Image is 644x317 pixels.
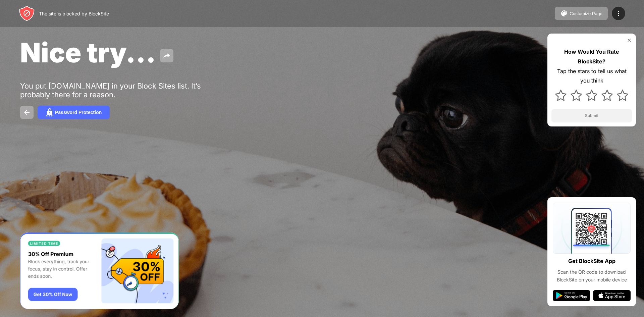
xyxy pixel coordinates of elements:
[20,232,179,309] iframe: Banner
[551,109,632,122] button: Submit
[38,106,110,119] button: Password Protection
[570,11,602,16] div: Customize Page
[20,36,156,69] span: Nice try...
[39,11,109,16] div: The site is blocked by BlockSite
[555,7,608,20] button: Customize Page
[593,290,631,301] img: app-store.svg
[553,290,590,301] img: google-play.svg
[23,108,31,116] img: back.svg
[46,108,54,116] img: password.svg
[551,66,632,86] div: Tap the stars to tell us what you think
[586,90,597,101] img: star.svg
[553,203,631,254] img: qrcode.svg
[614,9,623,17] img: menu-icon.svg
[568,256,615,266] div: Get BlockSite App
[627,38,632,43] img: rate-us-close.svg
[553,268,631,283] div: Scan the QR code to download BlockSite on your mobile device
[20,82,227,99] div: You put [DOMAIN_NAME] in your Block Sites list. It’s probably there for a reason.
[551,47,632,66] div: How Would You Rate BlockSite?
[55,110,102,115] div: Password Protection
[555,90,567,101] img: star.svg
[163,52,171,60] img: share.svg
[617,90,628,101] img: star.svg
[601,90,613,101] img: star.svg
[19,5,35,21] img: header-logo.svg
[560,9,568,17] img: pallet.svg
[571,90,582,101] img: star.svg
